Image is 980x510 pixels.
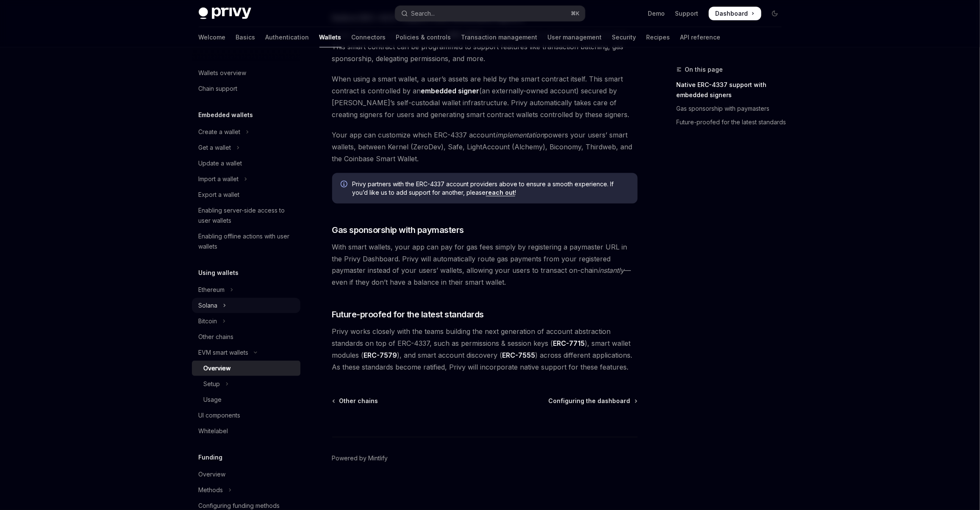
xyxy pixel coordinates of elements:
[486,189,515,196] a: reach out
[192,329,300,345] a: Other chains
[199,316,217,326] div: Bitcoin
[192,392,300,407] a: Usage
[199,231,295,252] div: Enabling offline actions with user wallets
[353,180,629,197] span: Privy partners with the ERC-4337 account providers above to ensure a smooth experience. If you’d ...
[332,454,388,463] a: Powered by Mintlify
[421,87,480,95] strong: embedded signer
[352,27,386,48] a: Connectors
[332,326,638,373] span: Privy works closely with the teams building the next generation of account abstraction standards ...
[192,298,300,313] button: Toggle Solana section
[199,205,295,226] div: Enabling server-side access to user wallets
[395,6,585,21] button: Open search
[204,395,222,405] div: Usage
[648,9,665,18] a: Demo
[461,27,538,48] a: Transaction management
[332,224,464,236] span: Gas sponsorship with paymasters
[341,181,349,189] svg: Info
[199,174,239,184] div: Import a wallet
[204,379,220,389] div: Setup
[236,27,255,48] a: Basics
[192,124,300,140] button: Toggle Create a wallet section
[192,482,300,498] button: Toggle Methods section
[199,300,218,311] div: Solana
[199,469,226,479] div: Overview
[192,229,300,254] a: Enabling offline actions with user wallets
[319,27,341,48] a: Wallets
[199,190,240,200] div: Export a wallet
[549,397,637,406] a: Configuring the dashboard
[396,27,451,48] a: Policies & controls
[192,282,300,297] button: Toggle Ethereum section
[192,376,300,392] button: Toggle Setup section
[199,68,247,78] div: Wallets overview
[192,345,300,360] button: Toggle EVM smart wallets section
[339,397,378,406] span: Other chains
[716,9,748,18] span: Dashboard
[199,485,223,495] div: Methods
[677,102,788,115] a: Gas sponsorship with paymasters
[266,27,309,48] a: Authentication
[192,81,300,96] a: Chain support
[192,140,300,155] button: Toggle Get a wallet section
[192,203,300,228] a: Enabling server-side access to user wallets
[333,397,378,406] a: Other chains
[199,8,251,20] img: dark logo
[598,266,625,275] em: instantly
[199,332,234,342] div: Other chains
[192,423,300,439] a: Whitelabel
[548,27,602,48] a: User management
[199,84,238,94] div: Chain support
[685,64,723,75] span: On this page
[332,309,484,321] span: Future-proofed for the latest standards
[199,347,249,358] div: EVM smart wallets
[192,361,300,376] a: Overview
[199,158,242,168] div: Update a wallet
[192,156,300,171] a: Update a wallet
[192,65,300,81] a: Wallets overview
[199,285,225,295] div: Ethereum
[192,314,300,329] button: Toggle Bitcoin section
[192,467,300,482] a: Overview
[496,131,544,139] em: implementation
[675,9,699,18] a: Support
[199,268,239,278] h5: Using wallets
[332,129,638,165] span: Your app can customize which ERC-4337 account powers your users’ smart wallets, between Kernel (Z...
[553,339,585,348] a: ERC-7715
[192,171,300,187] button: Toggle Import a wallet section
[647,27,670,48] a: Recipes
[571,10,580,17] span: ⌘ K
[364,351,397,360] a: ERC-7579
[332,241,638,289] span: With smart wallets, your app can pay for gas fees simply by registering a paymaster URL in the Pr...
[199,127,241,137] div: Create a wallet
[768,7,782,20] button: Toggle dark mode
[199,410,241,420] div: UI components
[199,143,231,153] div: Get a wallet
[192,408,300,423] a: UI components
[411,8,435,19] div: Search...
[199,426,228,436] div: Whitelabel
[332,73,638,120] span: When using a smart wallet, a user’s assets are held by the smart contract itself. This smart cont...
[709,7,761,20] a: Dashboard
[199,110,253,120] h5: Embedded wallets
[549,397,630,406] span: Configuring the dashboard
[677,115,788,129] a: Future-proofed for the latest standards
[199,27,226,48] a: Welcome
[204,363,231,373] div: Overview
[680,27,721,48] a: API reference
[677,78,788,102] a: Native ERC-4337 support with embedded signers
[502,351,536,360] a: ERC-7555
[612,27,636,48] a: Security
[192,187,300,202] a: Export a wallet
[199,452,223,462] h5: Funding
